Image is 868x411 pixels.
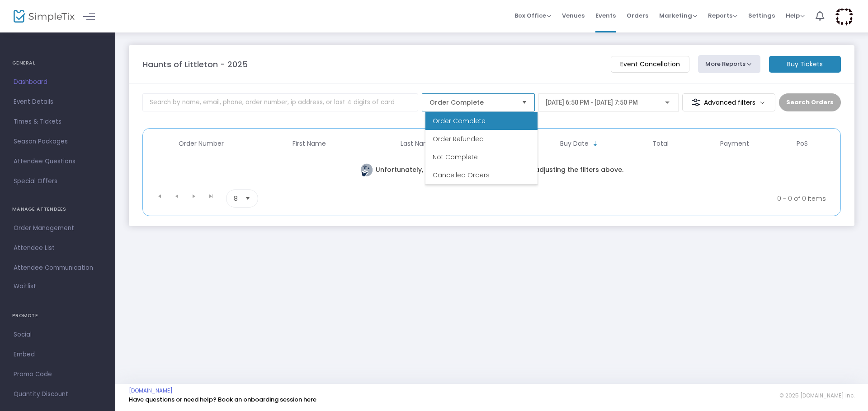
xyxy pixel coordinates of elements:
span: Help [786,11,805,20]
span: Payment [720,140,749,148]
span: Order Refunded [433,134,484,143]
span: Waitlist [14,282,36,291]
h4: MANAGE ATTENDEES [12,200,103,218]
m-button: Event Cancellation [611,56,689,73]
span: 8 [234,194,238,203]
button: Select [241,190,254,207]
span: [DATE] 6:50 PM - [DATE] 7:50 PM [546,99,638,106]
span: Buy Date [560,140,589,148]
span: Total [652,140,669,148]
input: Search by name, email, phone, order number, ip address, or last 4 digits of card [142,93,418,111]
span: Season Packages [14,136,102,148]
span: Special Offers [14,175,102,187]
span: Order Number [179,140,224,148]
span: Social [14,329,102,341]
m-button: Advanced filters [682,93,776,111]
span: © 2025 [DOMAIN_NAME] Inc. [779,392,854,399]
kendo-pager-info: 0 - 0 of 0 items [348,189,826,208]
m-panel-title: Haunts of Littleton - 2025 [142,58,248,70]
span: Orders [627,4,648,27]
span: Attendee List [14,242,102,254]
span: Venues [562,4,585,27]
span: Not Complete [433,152,478,162]
img: filter [692,98,701,107]
td: Unfortunately, no orders were found. Please try adjusting the filters above. [147,154,836,186]
span: Reports [708,11,737,20]
span: Order Management [14,222,102,234]
img: face thinking [360,163,373,177]
h4: PROMOTE [12,307,103,325]
span: Embed [14,349,102,360]
span: Attendee Questions [14,156,102,167]
div: Data table [147,133,836,186]
a: [DOMAIN_NAME] [129,387,173,394]
a: Have questions or need help? Book an onboarding session here [129,395,316,404]
h4: GENERAL [12,54,103,72]
m-button: Buy Tickets [769,56,841,73]
button: Select [518,94,531,111]
span: Promo Code [14,369,102,380]
span: Times & Tickets [14,116,102,128]
span: Cancelled Orders [433,171,490,180]
span: Dashboard [14,76,102,88]
span: Box Office [514,11,551,20]
span: Attendee Communication [14,262,102,274]
span: Marketing [659,11,697,20]
span: PoS [797,140,808,148]
span: Last Name [401,140,434,148]
span: Settings [748,4,775,27]
span: Quantity Discount [14,388,102,400]
span: Sortable [592,140,599,148]
span: Order Complete [429,98,514,107]
span: Event Details [14,96,102,108]
span: Order Complete [433,116,486,125]
span: First Name [292,140,326,148]
span: Events [595,4,616,27]
button: More Reports [698,55,760,73]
